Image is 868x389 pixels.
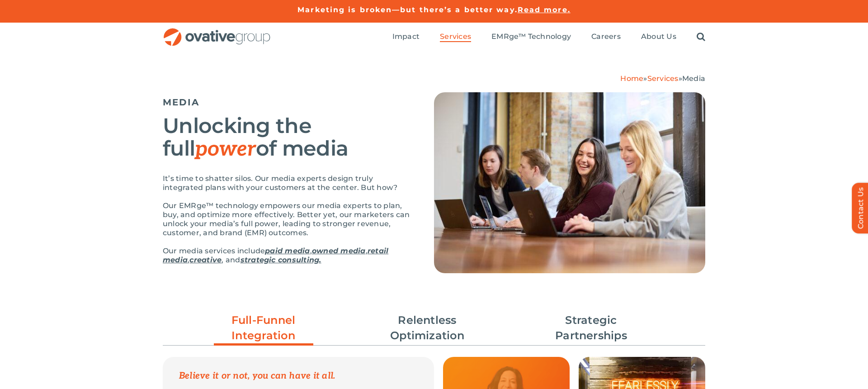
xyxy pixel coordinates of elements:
[440,32,471,42] a: Services
[312,247,366,255] a: owned media
[518,5,571,14] a: Read more.
[620,74,705,83] span: » »
[440,32,471,41] span: Services
[641,32,676,42] a: About Us
[265,247,310,255] a: paid media
[297,5,518,14] a: Marketing is broken—but there’s a better way.
[163,308,705,348] ul: Post Filters
[214,313,313,348] a: Full-Funnel Integration
[491,32,571,42] a: EMRge™ Technology
[641,32,676,41] span: About Us
[163,174,411,192] p: It’s time to shatter silos. Our media experts design truly integrated plans with your customers a...
[682,74,705,83] span: Media
[491,32,571,41] span: EMRge™ Technology
[392,32,420,42] a: Impact
[591,32,621,42] a: Careers
[620,74,643,83] a: Home
[189,256,222,264] a: creative
[434,92,705,273] img: Media – Hero
[163,247,388,264] a: retail media
[542,313,641,343] a: Strategic Partnerships
[392,23,705,52] nav: Menu
[163,97,411,108] h5: MEDIA
[179,371,418,380] p: Believe it or not, you can have it all.
[697,32,705,42] a: Search
[241,256,321,264] a: strategic consulting.
[163,27,271,36] a: OG_Full_horizontal_RGB
[163,201,411,237] p: Our EMRge™ technology empowers our media experts to plan, buy, and optimize more effectively. Bet...
[163,114,411,161] h2: Unlocking the full of media
[195,137,256,162] em: power
[647,74,679,83] a: Services
[163,247,411,265] p: Our media services include , , , , and
[591,32,621,41] span: Careers
[377,313,477,343] a: Relentless Optimization
[392,32,420,41] span: Impact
